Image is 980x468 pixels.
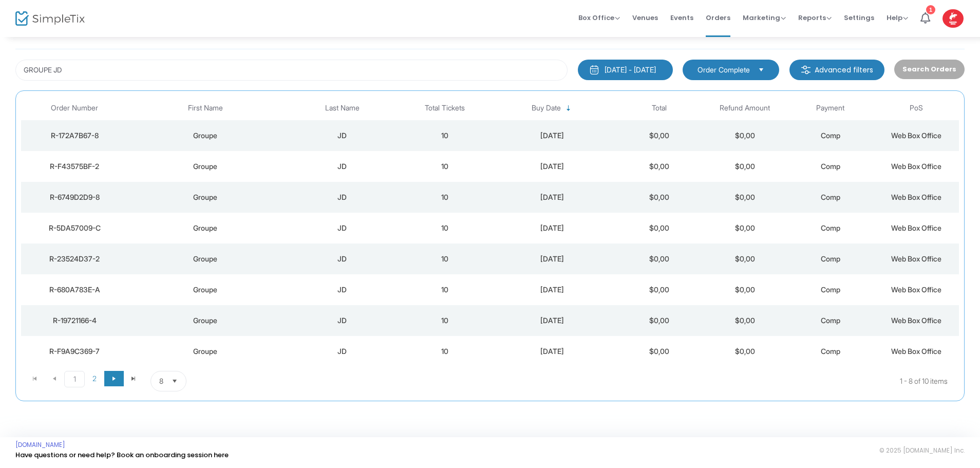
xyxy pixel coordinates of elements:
span: Go to the next page [110,375,118,383]
td: $0,00 [702,120,788,151]
td: $0,00 [616,336,702,367]
div: R-F43575BF-2 [24,161,125,172]
div: Groupe [130,346,279,357]
div: R-F9A9C369-7 [24,346,125,357]
td: $0,00 [702,305,788,336]
span: First Name [188,104,223,113]
td: $0,00 [702,244,788,274]
span: Web Box Office [891,193,941,201]
td: $0,00 [702,274,788,305]
div: R-680A783E-A [24,285,125,295]
span: Go to the last page [129,375,138,383]
span: 8 [159,376,163,386]
span: Web Box Office [891,254,941,263]
td: 10 [402,336,488,367]
div: JD [285,130,400,141]
span: Go to the last page [124,371,143,386]
td: $0,00 [616,120,702,151]
span: Settings [844,5,874,31]
td: $0,00 [616,213,702,244]
span: Web Box Office [891,316,941,325]
span: Buy Date [532,104,561,113]
div: JD [285,192,400,202]
span: Page 2 [85,371,104,386]
div: Groupe [130,254,279,264]
td: 10 [402,305,488,336]
td: $0,00 [702,182,788,213]
td: 10 [402,182,488,213]
button: [DATE] - [DATE] [578,60,673,80]
span: Web Box Office [891,223,941,232]
span: Last Name [325,104,360,113]
a: [DOMAIN_NAME] [15,441,65,449]
span: Go to the next page [104,371,124,386]
div: 2025-07-13 [491,161,614,172]
th: Refund Amount [702,96,788,120]
span: Comp [821,162,840,171]
span: PoS [910,104,923,113]
div: Groupe [130,315,279,326]
span: Page 1 [64,371,85,387]
td: $0,00 [702,151,788,182]
div: R-23524D37-2 [24,254,125,264]
input: Search by name, email, phone, order number, ip address, or last 4 digits of card [15,60,568,81]
div: JD [285,254,400,264]
img: monthly [589,65,599,75]
th: Total Tickets [402,96,488,120]
div: R-19721166-4 [24,315,125,326]
td: 10 [402,151,488,182]
div: 1 [926,5,935,14]
div: 2025-07-13 [491,285,614,295]
span: Comp [821,285,840,294]
div: 2025-07-13 [491,315,614,326]
div: 2025-07-13 [491,223,614,233]
div: Groupe [130,285,279,295]
span: Comp [821,223,840,232]
button: Select [754,64,768,76]
th: Total [616,96,702,120]
m-button: Advanced filters [789,60,884,80]
span: Web Box Office [891,162,941,171]
td: $0,00 [702,213,788,244]
span: © 2025 [DOMAIN_NAME] Inc. [879,446,965,455]
span: Web Box Office [891,285,941,294]
td: 10 [402,120,488,151]
span: Comp [821,316,840,325]
div: JD [285,315,400,326]
span: Box Office [578,13,620,23]
span: Orders [706,5,730,31]
span: Web Box Office [891,347,941,355]
div: 2025-07-13 [491,346,614,357]
span: Sortable [564,104,573,113]
div: 2025-07-13 [491,254,614,264]
div: Groupe [130,192,279,202]
div: JD [285,346,400,357]
span: Order Complete [698,65,750,75]
span: Help [887,13,908,23]
span: Comp [821,347,840,355]
span: Order Number [51,104,98,113]
span: Comp [821,131,840,140]
td: $0,00 [616,244,702,274]
td: $0,00 [702,336,788,367]
div: [DATE] - [DATE] [605,65,656,75]
div: Data table [21,96,959,367]
a: Have questions or need help? Book an onboarding session here [15,450,229,460]
span: Venues [632,5,658,31]
td: $0,00 [616,182,702,213]
td: 10 [402,213,488,244]
kendo-pager-info: 1 - 8 of 10 items [289,371,948,391]
td: $0,00 [616,151,702,182]
span: Reports [798,13,832,23]
div: 2025-07-13 [491,130,614,141]
span: Comp [821,193,840,201]
img: filter [801,65,811,75]
td: 10 [402,274,488,305]
div: Groupe [130,130,279,141]
div: JD [285,161,400,172]
div: R-5DA57009-C [24,223,125,233]
div: JD [285,285,400,295]
span: Web Box Office [891,131,941,140]
div: Groupe [130,223,279,233]
span: Marketing [743,13,786,23]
